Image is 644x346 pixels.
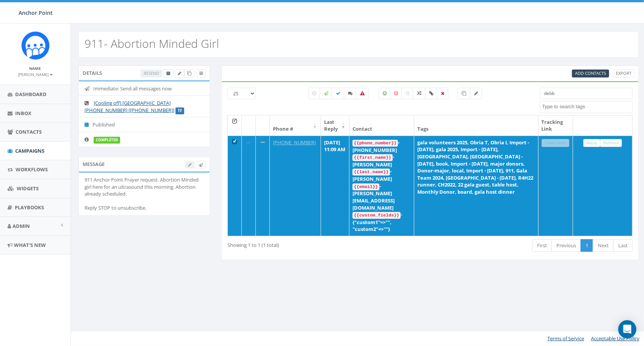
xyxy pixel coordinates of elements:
a: Remove [600,139,622,147]
textarea: Search [542,103,632,110]
div: - [PERSON_NAME][EMAIL_ADDRESS][DOMAIN_NAME] [353,183,411,211]
label: Positive [379,88,391,99]
i: Immediate: Send all messages now [85,86,93,91]
a: Previous [552,239,581,252]
td: gala volunteers 2025, Obria T, Obria I, Import - [DATE], gala 2025, Import - [DATE], [GEOGRAPHIC_... [414,136,539,236]
label: Removed [437,88,448,99]
span: Campaigns [15,147,44,154]
span: Widgets [17,185,39,192]
label: Pending [308,88,320,99]
label: TF [175,107,184,114]
li: Immediate: Send all messages now [79,81,210,96]
span: CSV files only [575,70,606,76]
div: - {"custom1"=>"", "custom2"=>""} [353,211,411,233]
td: [DATE] 11:09 AM [321,136,349,236]
li: Published [79,117,210,132]
a: [Cooling off] [GEOGRAPHIC_DATA] [PHONE_NUMBER] [[PHONE_NUMBER]] [85,100,174,114]
label: Delivered [332,88,345,99]
span: Add Contacts [575,70,606,76]
span: Send Message [474,90,478,96]
th: Contact [349,115,414,136]
div: - [PHONE_NUMBER] [353,139,411,153]
a: 1 [581,239,593,252]
div: Message [78,156,210,172]
div: Details [78,65,210,81]
span: View Campaign Delivery Statistics [199,70,203,76]
span: Anchor Point [19,9,53,16]
span: Workflows [16,166,48,173]
i: Published [85,122,92,127]
th: Tags [414,115,539,136]
span: Clone Campaign [187,70,191,76]
span: Send Test Message [199,162,203,167]
div: Open Intercom Messenger [618,320,636,338]
code: {{last_name}} [353,169,390,175]
a: Terms of Service [547,335,584,342]
a: [PERSON_NAME] [18,71,53,77]
a: Next [593,239,614,252]
th: Last Reply: activate to sort column ascending [321,115,349,136]
img: Rally_platform_Icon_1.png [21,31,50,60]
label: Sending [320,88,332,99]
small: Name [30,66,41,71]
label: Negative [390,88,402,99]
label: Link Clicked [425,88,437,99]
span: Inbox [15,110,31,117]
code: {{custom_fields}} [353,212,401,219]
span: Admin [13,223,30,229]
a: Acceptable Use Policy [591,335,639,342]
label: Mixed [413,88,426,99]
label: Bounced [356,88,369,99]
div: 911 Anchor Point Prayer request. Abortion Minded girl here for an ultrasound this morning. Aborti... [85,176,204,212]
span: Edit Campaign Title [178,70,181,76]
a: Export [613,70,635,77]
a: Last [613,239,633,252]
div: - [PERSON_NAME] [353,168,411,182]
a: [PHONE_NUMBER] [273,139,316,146]
code: {{email}} [353,183,379,190]
a: Reply [583,139,600,147]
input: Type to search [540,88,633,99]
span: What's New [14,242,46,248]
a: Add Contacts [572,70,609,77]
div: - [PERSON_NAME] [353,153,411,168]
label: completed [94,137,120,144]
th: Phone #: activate to sort column ascending [270,115,321,136]
span: Add Contacts to Campaign [462,90,466,96]
span: Contacts [16,128,42,135]
div: Showing 1 to 1 (1 total) [227,239,390,249]
small: [PERSON_NAME] [18,72,53,77]
th: Tracking Link [539,115,573,136]
span: Playbooks [15,204,44,211]
span: Dashboard [15,91,47,98]
label: Replied [344,88,357,99]
a: First [532,239,552,252]
h2: 911- Abortion Minded Girl [85,37,219,50]
code: {{first_name}} [353,154,393,161]
span: Archive Campaign [166,70,171,76]
code: {{phone_number}} [353,140,398,147]
label: Neutral [401,88,414,99]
